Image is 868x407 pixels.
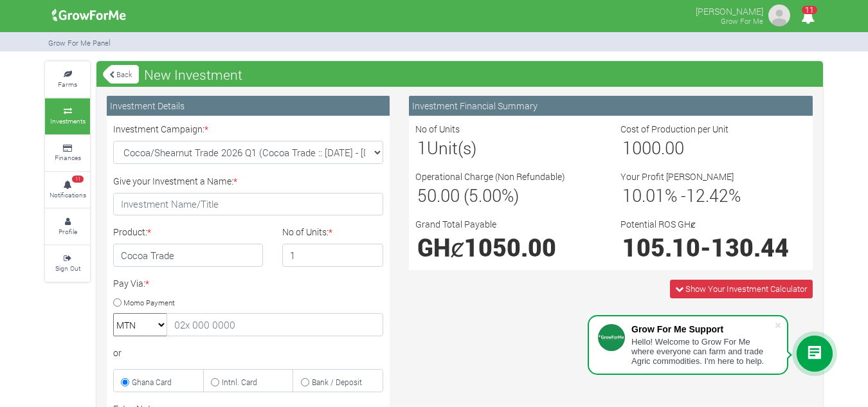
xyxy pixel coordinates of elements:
[222,377,257,387] small: Intnl. Card
[631,324,774,334] div: Grow For Me Support
[55,264,80,273] small: Sign Out
[685,283,807,294] span: Show Your Investment Calculator
[766,3,792,28] img: growforme image
[123,297,175,307] small: Momo Payment
[72,176,84,183] span: 11
[45,98,90,134] a: Investments
[113,244,263,267] h4: Cocoa Trade
[45,62,90,97] a: Farms
[622,231,700,263] span: 105.10
[711,231,789,263] span: 130.44
[312,377,362,387] small: Bank / Deposit
[631,337,774,366] div: Hello! Welcome to Grow For Me where everyone can farm and trade Agric commodities. I'm here to help.
[795,12,820,24] a: 11
[620,217,696,231] label: Potential ROS GHȼ
[55,153,81,162] small: Finances
[620,122,728,136] label: Cost of Production per Unit
[282,225,332,239] label: No of Units:
[59,227,77,236] small: Profile
[58,80,77,89] small: Farms
[464,231,556,263] span: 1050.00
[211,378,219,386] input: Intnl. Card
[417,138,599,158] h3: Unit(s)
[45,172,90,208] a: 11 Notifications
[417,233,599,262] h1: GHȼ
[622,233,804,262] h1: -
[48,3,131,28] img: growforme image
[167,313,383,336] input: 02x 000 0000
[415,170,565,183] label: Operational Charge (Non Refundable)
[620,170,734,183] label: Your Profit [PERSON_NAME]
[113,193,383,216] input: Investment Name/Title
[622,185,804,206] h3: % - %
[721,16,763,26] small: Grow For Me
[409,96,813,116] div: Investment Financial Summary
[622,136,684,159] span: 1000.00
[103,64,139,85] a: Back
[113,276,149,290] label: Pay Via:
[141,62,246,87] span: New Investment
[696,3,763,18] p: [PERSON_NAME]
[113,122,208,136] label: Investment Campaign:
[795,3,820,32] i: Notifications
[417,184,519,206] span: 50.00 (5.00%)
[107,96,390,116] div: Investment Details
[415,122,460,136] label: No of Units
[802,6,817,14] span: 11
[45,209,90,244] a: Profile
[417,136,427,159] span: 1
[113,225,151,239] label: Product:
[113,174,237,188] label: Give your Investment a Name:
[686,184,728,206] span: 12.42
[113,346,383,359] div: or
[113,298,122,307] input: Momo Payment
[45,246,90,281] a: Sign Out
[50,116,86,125] small: Investments
[415,217,496,231] label: Grand Total Payable
[45,136,90,171] a: Finances
[121,378,129,386] input: Ghana Card
[301,378,309,386] input: Bank / Deposit
[132,377,172,387] small: Ghana Card
[50,190,86,199] small: Notifications
[622,184,665,206] span: 10.01
[48,38,111,48] small: Grow For Me Panel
